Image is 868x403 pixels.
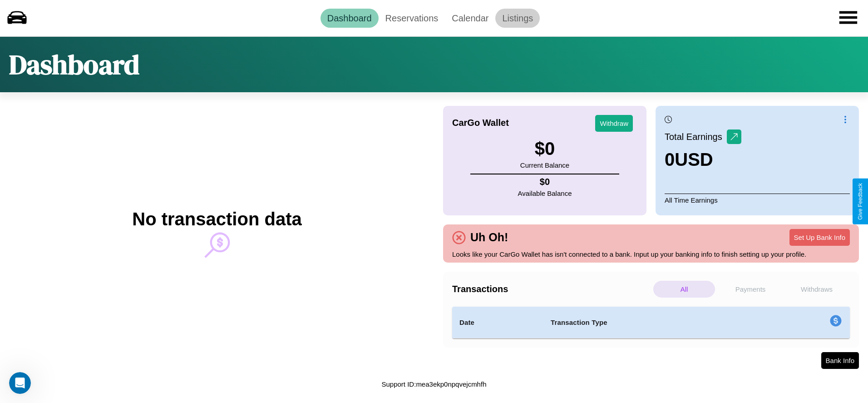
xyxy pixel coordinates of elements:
[452,307,850,338] table: simple table
[452,118,509,128] h4: CarGo Wallet
[466,231,513,244] h4: Uh Oh!
[495,9,540,28] a: Listings
[595,115,633,132] button: Withdraw
[132,209,301,229] h2: No transaction data
[452,248,850,260] p: Looks like your CarGo Wallet has isn't connected to a bank. Input up your banking info to finish ...
[857,183,863,220] div: Give Feedback
[789,229,850,246] button: Set Up Bank Info
[382,378,487,390] p: Support ID: mea3ekp0npqvejcmhfh
[452,284,651,294] h4: Transactions
[9,372,31,394] iframe: Intercom live chat
[786,281,848,298] p: Withdraws
[379,9,445,28] a: Reservations
[720,281,781,298] p: Payments
[459,317,536,328] h4: Date
[321,9,379,28] a: Dashboard
[520,139,569,159] h3: $ 0
[551,317,756,328] h4: Transaction Type
[520,159,569,171] p: Current Balance
[665,149,741,170] h3: 0 USD
[665,194,850,206] p: All Time Earnings
[821,352,859,369] button: Bank Info
[518,187,572,199] p: Available Balance
[9,46,139,83] h1: Dashboard
[445,9,495,28] a: Calendar
[518,177,572,187] h4: $ 0
[653,281,715,298] p: All
[665,129,727,145] p: Total Earnings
